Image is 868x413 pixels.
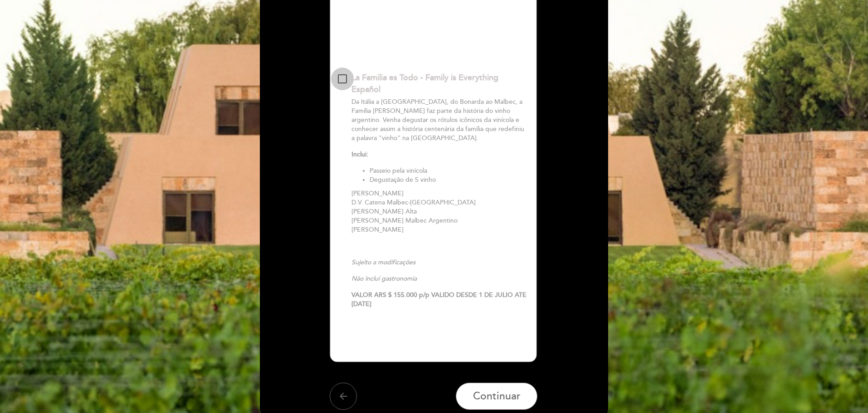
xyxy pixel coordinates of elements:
button: Continuar [456,383,537,410]
div: Page 7 [351,291,529,309]
md-checkbox: La Familia es Todo - Family is Everything Español Da Itália a Mendoza, do Bonarda ao Malbec, a Fa... [338,72,529,348]
p: Da Itália a [GEOGRAPHIC_DATA], do Bonarda ao Malbec, a Família [PERSON_NAME] faz parte da históri... [351,97,529,143]
strong: VALOR ARS $ 155.000 p/p VALIDO DESDE 1 DE JULIO ATE [DATE] [351,291,527,308]
div: La Familia es Todo - Family is Everything Español [351,72,529,95]
span: Continuar [473,390,521,403]
em: Não inclui gastronomia [351,275,417,282]
i: arrow_back [338,391,349,402]
button: arrow_back [330,383,357,410]
span: Passeio pela vinícola [370,167,427,175]
span: Degustação de 5 vinho [370,176,436,184]
span: [PERSON_NAME] D.V. Catena Malbec-[GEOGRAPHIC_DATA] [PERSON_NAME] Alta [PERSON_NAME] Malbec Argent... [351,189,476,233]
span: Inclui: [351,151,368,158]
span: Sujeito a modificações [351,258,415,266]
